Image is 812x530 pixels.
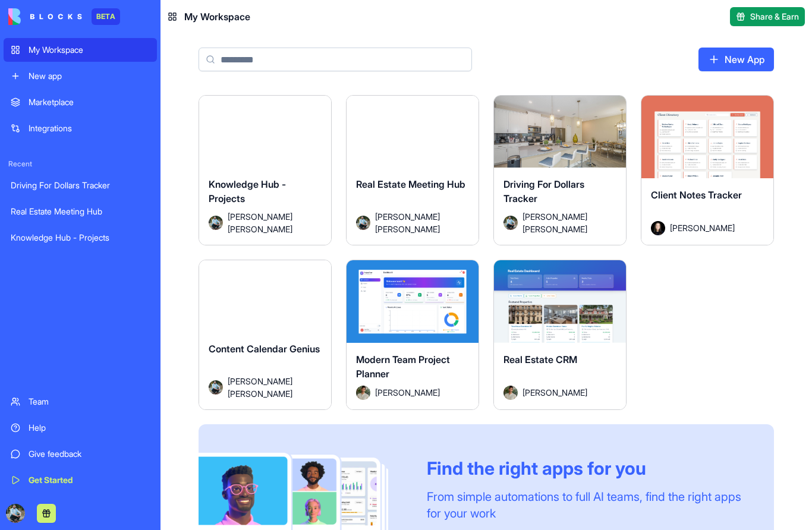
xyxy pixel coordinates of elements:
a: Driving For Dollars TrackerAvatar[PERSON_NAME] [PERSON_NAME] [493,95,627,245]
div: Real Estate Meeting Hub [11,206,150,217]
a: Give feedback [4,442,157,466]
img: Avatar [651,221,665,235]
div: Driving For Dollars Tracker [11,179,150,191]
div: BETA [92,8,120,25]
div: Find the right apps for you [427,458,745,479]
span: Knowledge Hub - Projects [209,178,286,204]
a: Integrations [4,116,157,140]
span: [PERSON_NAME] [PERSON_NAME] [228,210,312,235]
img: Avatar [503,216,518,230]
span: Real Estate Meeting Hub [356,178,465,190]
a: Marketplace [4,90,157,114]
span: [PERSON_NAME] [523,386,587,399]
a: Content Calendar GeniusAvatar[PERSON_NAME] [PERSON_NAME] [199,260,332,410]
span: [PERSON_NAME] [PERSON_NAME] [523,210,607,235]
span: Driving For Dollars Tracker [503,178,584,204]
img: logo [8,8,82,25]
span: Content Calendar Genius [209,343,320,355]
a: Client Notes TrackerAvatar[PERSON_NAME] [641,95,774,245]
span: Real Estate CRM [503,354,577,365]
span: Recent [4,159,157,169]
div: New app [29,70,150,82]
span: My Workspace [184,10,250,24]
img: Avatar [209,380,223,395]
img: ACg8ocJNHXTW_YLYpUavmfs3syqsdHTtPnhfTho5TN6JEWypo_6Vv8rXJA=s96-c [6,504,25,523]
a: Real Estate Meeting Hub [4,200,157,223]
a: Knowledge Hub - ProjectsAvatar[PERSON_NAME] [PERSON_NAME] [199,95,332,245]
a: BETA [8,8,120,25]
a: Driving For Dollars Tracker [4,173,157,197]
a: Modern Team Project PlannerAvatar[PERSON_NAME] [346,260,479,410]
div: Integrations [29,122,150,134]
div: Get Started [29,474,150,486]
a: Real Estate CRMAvatar[PERSON_NAME] [493,260,627,410]
div: Knowledge Hub - Projects [11,232,150,244]
a: My Workspace [4,38,157,62]
a: Real Estate Meeting HubAvatar[PERSON_NAME] [PERSON_NAME] [346,95,479,245]
span: Client Notes Tracker [651,189,742,201]
span: Modern Team Project Planner [356,354,450,380]
div: Help [29,422,150,434]
img: Avatar [356,386,370,400]
div: My Workspace [29,44,150,56]
img: Avatar [503,386,518,400]
a: New app [4,64,157,88]
span: Share & Earn [750,11,799,23]
div: Team [29,396,150,408]
a: Help [4,416,157,440]
span: [PERSON_NAME] [PERSON_NAME] [228,375,312,400]
span: [PERSON_NAME] [375,386,440,399]
a: New App [698,48,774,71]
a: Get Started [4,468,157,492]
div: Marketplace [29,96,150,108]
div: From simple automations to full AI teams, find the right apps for your work [427,488,745,522]
div: Give feedback [29,448,150,460]
img: Avatar [209,216,223,230]
span: [PERSON_NAME] [PERSON_NAME] [375,210,459,235]
button: Share & Earn [730,7,805,26]
a: Team [4,390,157,414]
span: [PERSON_NAME] [670,222,735,234]
img: Avatar [356,216,370,230]
a: Knowledge Hub - Projects [4,226,157,250]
